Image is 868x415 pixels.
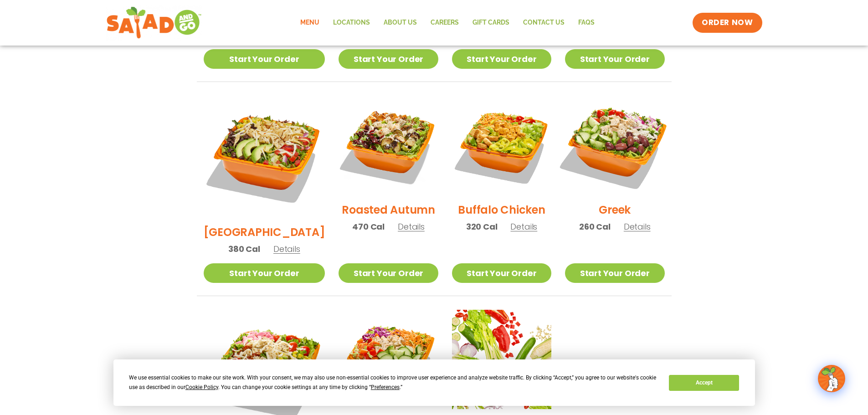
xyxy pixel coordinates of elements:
[669,375,739,391] button: Accept
[516,12,571,33] a: Contact Us
[129,373,658,392] div: We use essential cookies to make our site work. With your consent, we may also use non-essential ...
[204,49,325,69] a: Start Your Order
[185,384,218,390] span: Cookie Policy
[339,96,438,195] img: Product photo for Roasted Autumn Salad
[326,12,377,33] a: Locations
[599,202,631,218] h2: Greek
[702,17,753,28] span: ORDER NOW
[452,263,551,283] a: Start Your Order
[571,12,601,33] a: FAQs
[458,202,545,218] h2: Buffalo Chicken
[398,221,425,232] span: Details
[565,49,664,69] a: Start Your Order
[293,12,326,33] a: Menu
[113,359,755,406] div: Cookie Consent Prompt
[819,366,844,391] img: wpChatIcon
[556,87,673,204] img: Product photo for Greek Salad
[466,12,516,33] a: GIFT CARDS
[693,13,762,33] a: ORDER NOW
[342,202,435,218] h2: Roasted Autumn
[204,96,325,217] img: Product photo for BBQ Ranch Salad
[579,220,611,233] span: 260 Cal
[510,221,537,232] span: Details
[452,49,551,69] a: Start Your Order
[339,310,438,409] img: Product photo for Thai Salad
[228,243,260,255] span: 380 Cal
[339,49,438,69] a: Start Your Order
[293,12,601,33] nav: Menu
[204,224,325,240] h2: [GEOGRAPHIC_DATA]
[624,221,651,232] span: Details
[424,12,466,33] a: Careers
[352,220,385,233] span: 470 Cal
[204,263,325,283] a: Start Your Order
[466,220,498,233] span: 320 Cal
[273,243,300,255] span: Details
[106,5,202,41] img: new-SAG-logo-768×292
[565,263,664,283] a: Start Your Order
[339,263,438,283] a: Start Your Order
[377,12,424,33] a: About Us
[371,384,400,390] span: Preferences
[452,96,551,195] img: Product photo for Buffalo Chicken Salad
[452,310,551,409] img: Product photo for Build Your Own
